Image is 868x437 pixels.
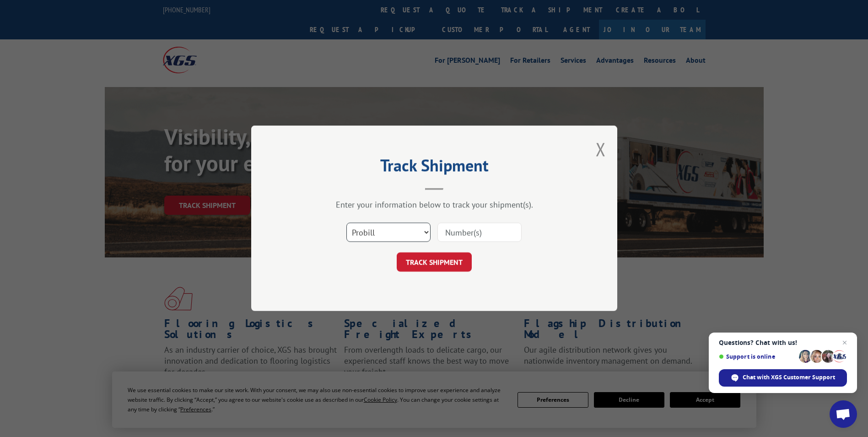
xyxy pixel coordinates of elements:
[743,373,835,382] span: Chat with XGS Customer Support
[437,223,522,242] input: Number(s)
[719,353,796,360] span: Support is online
[596,137,606,161] button: Close modal
[297,200,571,210] div: Enter your information below to track your shipment(s).
[830,400,857,428] div: Open chat
[397,253,472,272] button: TRACK SHIPMENT
[839,337,850,348] span: Close chat
[719,369,847,387] div: Chat with XGS Customer Support
[719,339,847,346] span: Questions? Chat with us!
[297,159,571,176] h2: Track Shipment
